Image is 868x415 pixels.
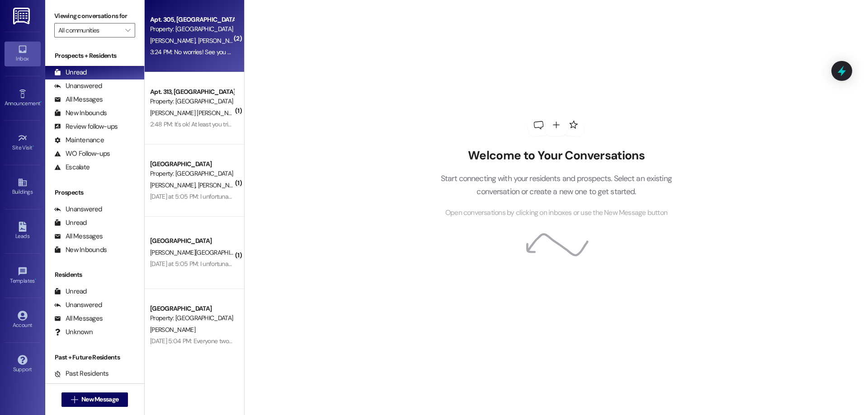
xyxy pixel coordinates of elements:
div: Unknown [54,327,93,337]
span: New Message [81,395,118,404]
div: Past + Future Residents [45,353,144,362]
div: Escalate [54,163,90,172]
input: All communities [58,23,121,37]
div: [GEOGRAPHIC_DATA] [150,304,234,313]
div: Prospects [45,188,144,197]
div: Past Residents [54,369,109,378]
div: [GEOGRAPHIC_DATA] [150,236,234,246]
div: Maintenance [54,135,104,145]
h2: Welcome to Your Conversations [427,149,685,163]
div: Apt. 305, [GEOGRAPHIC_DATA] [150,15,234,24]
div: Prospects + Residents [45,51,144,61]
p: Start connecting with your residents and prospects. Select an existing conversation or create a n... [427,172,685,198]
span: • [40,99,42,105]
div: Residents [45,270,144,280]
button: New Message [61,392,128,407]
span: [PERSON_NAME][GEOGRAPHIC_DATA] [150,248,255,256]
i:  [125,27,130,34]
div: Unread [54,218,87,228]
div: Property: [GEOGRAPHIC_DATA] [150,169,234,178]
div: All Messages [54,232,103,241]
a: Site Visit • [5,131,41,155]
div: Property: [GEOGRAPHIC_DATA] [150,313,234,323]
div: 3:24 PM: No worries! See you at 4 [150,48,238,56]
div: 2:48 PM: It's ok! At least you tried. How much it is? [150,120,279,128]
span: [PERSON_NAME] [150,326,195,334]
span: [PERSON_NAME] [198,37,243,45]
div: Unread [54,68,87,77]
a: Support [5,352,41,377]
span: [PERSON_NAME] [150,37,198,45]
span: Open conversations by clicking on inboxes or use the New Message button [445,207,667,219]
a: Buildings [5,175,41,199]
i:  [71,396,78,403]
div: New Inbounds [54,108,107,118]
div: New Inbounds [54,245,107,255]
a: Templates • [5,264,41,288]
a: Inbox [5,42,41,66]
img: ResiDesk Logo [13,8,32,24]
div: All Messages [54,314,103,323]
div: Apt. 313, [GEOGRAPHIC_DATA] [150,87,234,97]
div: Unanswered [54,205,102,214]
span: [PERSON_NAME][GEOGRAPHIC_DATA] [198,181,300,189]
div: All Messages [54,95,103,104]
div: Unread [54,287,87,296]
span: [PERSON_NAME] [PERSON_NAME] [150,109,242,117]
div: Unanswered [54,300,102,310]
a: Account [5,308,41,332]
label: Viewing conversations for [54,9,135,23]
div: WO Follow-ups [54,149,110,159]
div: Property: [GEOGRAPHIC_DATA] [150,97,234,106]
div: Review follow-ups [54,122,118,131]
div: Unanswered [54,81,102,91]
div: Property: [GEOGRAPHIC_DATA] [150,24,234,34]
span: [PERSON_NAME] [150,181,198,189]
span: • [35,276,36,283]
span: • [33,143,34,149]
a: Leads [5,219,41,243]
div: [GEOGRAPHIC_DATA] [150,159,234,169]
